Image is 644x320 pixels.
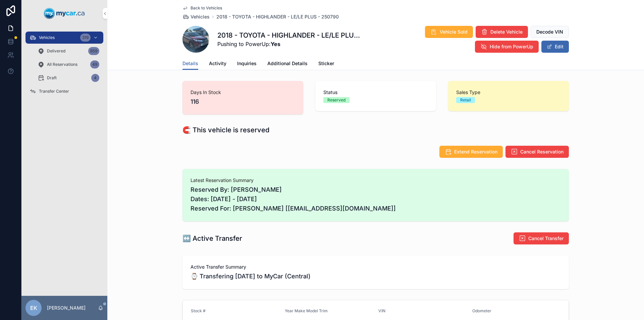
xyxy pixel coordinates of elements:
span: Inquiries [237,60,257,67]
span: Latest Reservation Summary [191,177,561,184]
span: Pushing to PowerUp: [217,40,362,48]
div: 49 [90,60,99,68]
a: Draft4 [34,72,103,84]
span: Additional Details [267,60,308,67]
button: Cancel Reservation [505,146,569,158]
span: Transfer Center [39,89,69,94]
h1: 🧲 This vehicle is reserved [182,125,269,135]
span: Decode VIN [536,29,563,35]
div: 4 [91,74,99,82]
span: ⌚ Transfering [DATE] to MyCar (Central) [191,272,561,281]
span: All Reservations [47,62,77,67]
p: [PERSON_NAME] [47,305,86,311]
span: Vehicles [39,35,55,40]
span: Active Transfer Summary [191,264,561,270]
span: Extend Reservation [454,148,497,155]
div: Retail [460,97,471,103]
button: Cancel Transfer [514,232,569,244]
img: App logo [44,8,85,19]
span: Delivered [47,48,65,54]
button: Delete Vehicle [476,26,528,38]
span: Sticker [318,60,334,67]
span: Cancel Transfer [528,235,563,242]
a: 2018 - TOYOTA - HIGHLANDER - LE/LE PLUS - 250790 [216,13,339,20]
a: Vehicles [182,13,210,20]
a: Sticker [318,57,334,71]
h1: 2018 - TOYOTA - HIGHLANDER - LE/LE PLUS - 250790 [217,31,362,40]
a: Additional Details [267,57,308,71]
span: Cancel Reservation [520,148,563,155]
div: 859 [88,47,99,55]
h1: ↔️ Active Transfer [182,234,242,243]
span: Details [182,60,198,67]
span: Days In Stock [191,89,295,96]
span: Delete Vehicle [490,29,523,35]
button: Edit [541,41,569,53]
span: Reserved By: [PERSON_NAME] Dates: [DATE] - [DATE] Reserved For: [PERSON_NAME] [[EMAIL_ADDRESS][DO... [191,185,561,213]
button: Extend Reservation [439,146,503,158]
span: Draft [47,75,57,81]
span: Hide from PowerUp [490,43,533,50]
span: Year Make Model Trim [285,308,328,313]
a: Transfer Center [25,85,103,97]
strong: Yes [271,41,280,47]
span: VIN [378,308,385,313]
button: Hide from PowerUp [475,41,539,53]
span: Activity [209,60,226,67]
a: Vehicles319 [25,32,103,44]
span: Odometer [472,308,491,313]
a: Details [182,57,198,70]
a: Delivered859 [34,45,103,57]
a: All Reservations49 [34,58,103,71]
span: Status [323,89,428,96]
a: Back to Vehicles [182,5,222,11]
div: Reserved [327,97,345,103]
span: Back to Vehicles [191,5,222,11]
span: 116 [191,97,295,106]
span: EK [30,304,37,312]
a: Activity [209,57,226,71]
span: Vehicle Sold [440,29,468,35]
div: scrollable content [21,27,107,106]
a: Inquiries [237,57,257,71]
div: 319 [80,34,91,42]
span: Stock # [191,308,206,313]
span: Vehicles [191,13,210,20]
button: Decode VIN [531,26,569,38]
span: Sales Type [456,89,561,96]
button: Vehicle Sold [425,26,473,38]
